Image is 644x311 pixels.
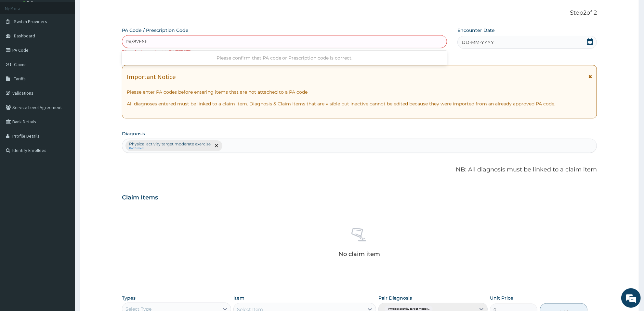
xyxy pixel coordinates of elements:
[14,33,35,39] span: Dashboard
[233,295,244,301] label: Item
[122,52,447,64] div: Please confirm that PA code or Prescription code is correct.
[127,89,592,95] p: Please enter PA codes before entering items that are not attached to a PA code
[457,27,495,34] label: Encounter Date
[38,82,90,148] span: We're online!
[14,76,26,82] span: Tariffs
[462,39,494,46] span: DD-MM-YYYY
[23,0,38,5] a: Online
[490,295,513,301] label: Unit Price
[122,130,145,137] label: Diagnosis
[122,9,597,17] p: Step 2 of 2
[122,49,191,54] small: PA code does not exist : PA/87E67D
[127,101,592,107] p: All diagnoses entered must be linked to a claim item. Diagnosis & Claim Items that are visible bu...
[122,295,136,301] label: Types
[14,61,27,67] span: Claims
[122,194,158,201] h3: Claim Items
[14,19,47,24] span: Switch Providers
[3,178,124,200] textarea: Type your message and hit 'Enter'
[12,33,26,49] img: d_794563401_company_1708531726252_794563401
[378,295,412,301] label: Pair Diagnosis
[338,251,380,257] p: No claim item
[34,36,109,45] div: Chat with us now
[122,166,597,174] p: NB: All diagnosis must be linked to a claim item
[122,27,189,34] label: PA Code / Prescription Code
[107,3,122,19] div: Minimize live chat window
[127,73,176,80] h1: Important Notice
